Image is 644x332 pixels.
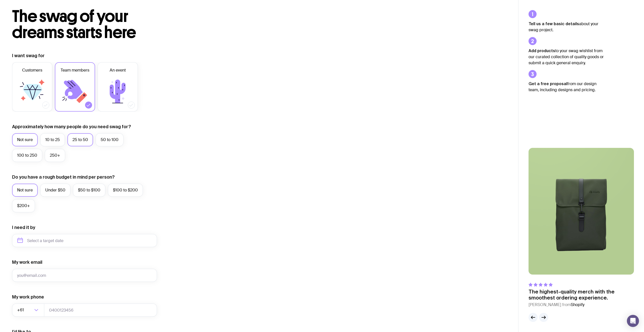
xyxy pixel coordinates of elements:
[529,21,579,26] strong: Tell us a few basic details
[12,199,35,212] label: $200+
[12,53,45,59] label: I want swag for
[12,124,131,130] label: Approximately how many people do you need swag for?
[12,133,38,146] label: Not sure
[529,302,634,308] cite: [PERSON_NAME] from
[627,315,639,327] div: Open Intercom Messenger
[12,259,42,265] label: My work email
[529,21,604,33] p: about your swag project.
[12,174,115,180] label: Do you have a rough budget in mind per person?
[61,67,89,73] span: Team members
[571,302,584,307] span: Shopify
[12,294,44,300] label: My work phone
[12,6,136,42] span: The swag of your dreams starts here
[12,304,44,317] div: Search for option
[529,81,567,86] strong: Get a free proposal
[22,67,42,73] span: Customers
[17,304,25,317] span: +61
[110,67,126,73] span: An event
[67,133,93,146] label: 25 to 50
[108,184,143,197] label: $100 to $200
[44,304,157,317] input: 0400123456
[12,149,42,162] label: 100 to 250
[73,184,105,197] label: $50 to $100
[45,149,65,162] label: 250+
[12,224,35,230] label: I need it by
[40,184,70,197] label: Under $50
[96,133,124,146] label: 50 to 100
[12,184,38,197] label: Not sure
[529,289,634,301] p: The highest-quality merch with the smoothest ordering experience.
[12,234,157,247] input: Select a target date
[40,133,65,146] label: 10 to 25
[12,269,157,282] input: you@email.com
[529,48,604,66] p: to your swag wishlist from our curated collection of quality goods or submit a quick general enqu...
[25,304,33,317] input: Search for option
[529,81,604,93] p: from our design team, including designs and pricing.
[529,48,555,53] strong: Add products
